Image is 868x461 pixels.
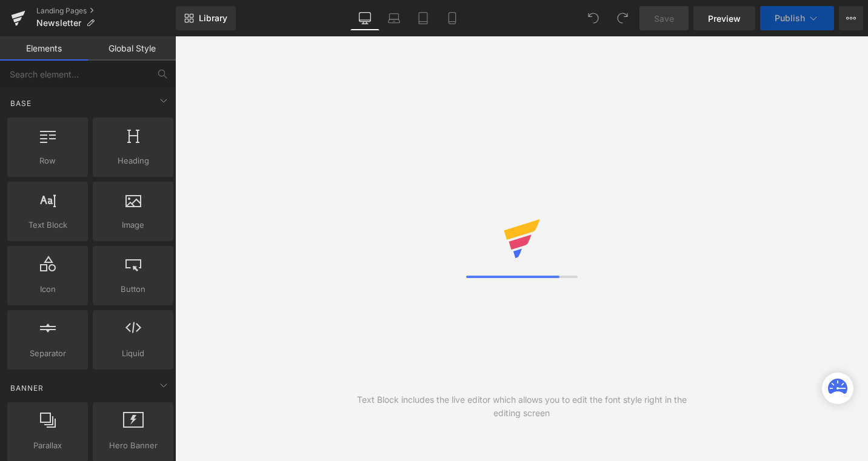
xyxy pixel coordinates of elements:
[349,393,695,420] div: Text Block includes the live editor which allows you to edit the font style right in the editing ...
[88,36,176,61] a: Global Style
[9,98,33,109] span: Base
[409,6,438,30] a: Tablet
[693,6,755,30] a: Preview
[11,219,84,231] span: Text Block
[708,12,741,25] span: Preview
[581,6,606,30] button: Undo
[11,347,84,360] span: Separator
[654,12,674,25] span: Save
[176,6,236,30] a: New Library
[379,6,409,30] a: Laptop
[96,439,170,452] span: Hero Banner
[438,6,467,30] a: Mobile
[775,13,805,23] span: Publish
[11,439,84,452] span: Parallax
[36,18,81,28] span: Newsletter
[36,6,176,16] a: Landing Pages
[350,6,379,30] a: Desktop
[96,154,170,167] span: Heading
[760,6,834,30] button: Publish
[610,6,635,30] button: Redo
[96,283,170,296] span: Button
[9,382,45,394] span: Banner
[839,6,863,30] button: More
[11,154,84,167] span: Row
[11,283,84,296] span: Icon
[199,13,227,24] span: Library
[96,219,170,231] span: Image
[96,347,170,360] span: Liquid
